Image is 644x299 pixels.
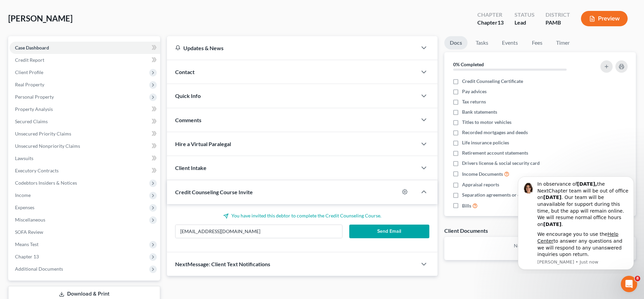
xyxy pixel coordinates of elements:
span: SOFA Review [15,229,43,235]
iframe: Intercom live chat [621,276,637,292]
span: 8 [635,276,640,281]
span: Titles to motor vehicles [462,119,511,126]
span: Personal Property [15,94,54,100]
span: Retirement account statements [462,149,528,156]
input: Enter email [175,225,342,238]
div: District [546,11,570,19]
a: Timer [551,36,575,49]
a: Unsecured Priority Claims [10,128,160,140]
span: Tax returns [462,98,486,105]
p: You have invited this debtor to complete the Credit Counseling Course. [175,212,430,219]
a: Docs [444,36,467,49]
span: Hire a Virtual Paralegal [175,141,231,147]
span: Contact [175,69,195,75]
span: Unsecured Priority Claims [15,131,71,137]
a: Credit Report [10,54,160,66]
span: Credit Counseling Certificate [462,78,523,85]
a: Property Analysis [10,103,160,115]
div: Status [515,11,535,19]
span: Means Test [15,241,39,247]
span: Unsecured Nonpriority Claims [15,143,80,149]
span: Additional Documents [15,266,63,272]
a: Executory Contracts [10,165,160,177]
span: Comments [175,117,201,123]
a: Tasks [470,36,494,49]
span: Client Intake [175,165,206,171]
span: [PERSON_NAME] [8,13,73,23]
span: Client Profile [15,69,43,75]
span: Real Property [15,82,44,87]
button: Preview [581,11,628,26]
p: No client documents yet. [450,242,630,249]
div: Lead [515,19,535,27]
span: Property Analysis [15,106,53,112]
span: NextMessage: Client Text Notifications [175,261,270,267]
span: 13 [497,19,504,26]
span: Income [15,192,31,198]
div: Updates & News [175,44,409,52]
a: Case Dashboard [10,42,160,54]
a: SOFA Review [10,226,160,238]
a: Fees [526,36,548,49]
span: Recorded mortgages and deeds [462,129,528,136]
span: Case Dashboard [15,45,49,51]
iframe: Intercom notifications message [508,173,644,274]
a: Events [496,36,523,49]
strong: 0% Completed [453,61,484,67]
span: Lawsuits [15,155,33,161]
span: Bills [462,202,471,209]
span: Secured Claims [15,118,48,124]
span: Drivers license & social security card [462,160,540,167]
span: Miscellaneous [15,217,45,223]
span: Credit Report [15,57,44,63]
span: Expenses [15,204,34,210]
span: Income Documents [462,171,503,177]
a: Lawsuits [10,152,160,165]
a: Unsecured Nonpriority Claims [10,140,160,152]
span: Quick Info [175,92,201,99]
span: Executory Contracts [15,168,59,173]
button: Send Email [349,225,430,238]
span: Bank statements [462,109,497,115]
span: Appraisal reports [462,181,499,188]
span: Separation agreements or decrees of divorces [462,191,558,198]
span: Life insurance policies [462,139,509,146]
div: PAMB [546,19,570,27]
a: Secured Claims [10,115,160,128]
span: Credit Counseling Course Invite [175,189,253,195]
div: Client Documents [444,227,488,234]
div: Chapter [477,19,504,27]
span: Codebtors Insiders & Notices [15,180,77,186]
div: Chapter [477,11,504,19]
span: Pay advices [462,88,487,95]
span: Chapter 13 [15,254,39,259]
